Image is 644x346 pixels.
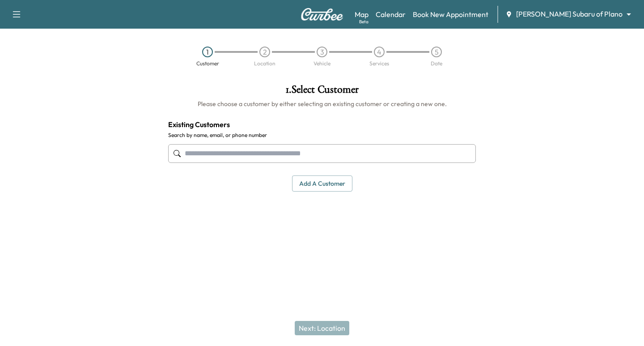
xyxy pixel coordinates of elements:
a: Calendar [376,9,406,20]
div: 2 [259,47,270,57]
a: MapBeta [355,9,369,20]
div: Customer [196,61,219,66]
div: Beta [359,18,369,25]
div: 5 [431,47,442,57]
button: Add a customer [292,175,352,192]
h1: 1 . Select Customer [168,84,476,99]
div: Location [254,61,275,66]
img: Curbee Logo [301,8,343,21]
label: Search by name, email, or phone number [168,132,476,139]
a: Book New Appointment [413,9,488,20]
div: Vehicle [314,61,330,66]
div: 3 [317,47,327,57]
span: [PERSON_NAME] Subaru of Plano [516,9,623,19]
div: Date [431,61,442,66]
div: 1 [202,47,213,57]
div: 4 [374,47,385,57]
div: Services [369,61,389,66]
h6: Please choose a customer by either selecting an existing customer or creating a new one. [168,99,476,108]
h4: Existing Customers [168,119,476,130]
